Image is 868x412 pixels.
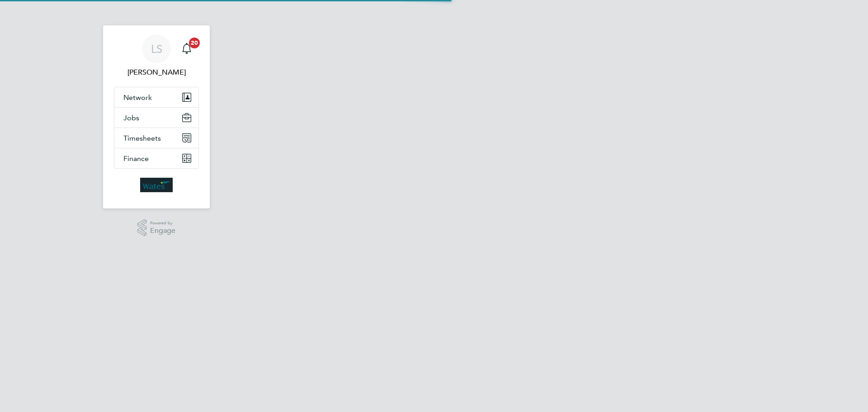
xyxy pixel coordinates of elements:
[137,219,176,237] a: Powered byEngage
[178,34,196,63] a: 20
[114,128,198,148] button: Timesheets
[140,178,173,192] img: wates-logo-retina.png
[114,34,199,78] a: LS[PERSON_NAME]
[103,25,210,208] nav: Main navigation
[114,87,198,107] button: Network
[150,219,175,227] span: Powered by
[151,43,162,55] span: LS
[189,38,200,48] span: 20
[123,93,152,102] span: Network
[123,134,161,142] span: Timesheets
[123,154,149,163] span: Finance
[150,227,175,235] span: Engage
[123,114,139,122] span: Jobs
[114,148,198,168] button: Finance
[114,67,199,78] span: Lorraine Smith
[114,178,199,192] a: Go to home page
[114,108,198,128] button: Jobs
